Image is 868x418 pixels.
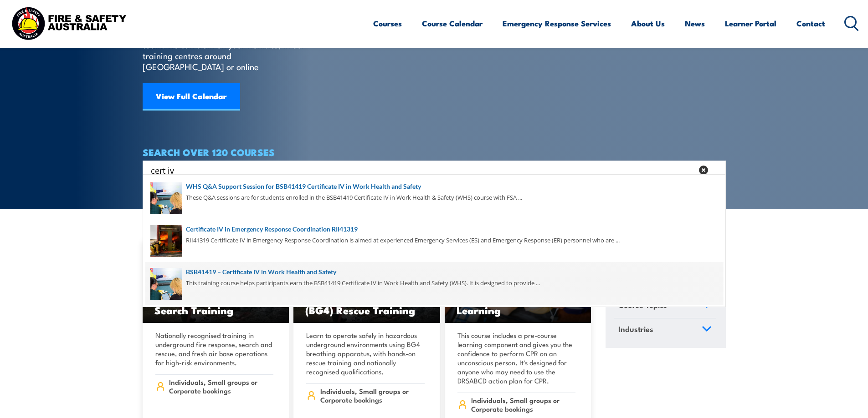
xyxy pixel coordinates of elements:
a: View Full Calendar [143,83,240,111]
a: Learner Portal [725,11,776,35]
h3: Underground Specialist (BG4) Rescue Training [305,294,428,315]
form: Search form [153,164,695,176]
p: Learn to operate safely in hazardous underground environments using BG4 breathing apparatus, with... [306,331,425,376]
a: Contact [796,11,825,35]
a: Courses [373,11,402,35]
h3: Provide [MEDICAL_DATA] Training inc. Pre-course Learning [457,273,580,315]
span: Individuals, Small groups or Corporate bookings [320,387,425,404]
a: News [685,11,705,35]
p: Nationally recognised training in underground fire response, search and rescue, and fresh air bas... [155,331,274,367]
a: Emergency Response Services [503,11,611,35]
p: Find a course thats right for you and your team. We can train on your worksite, in our training c... [143,28,309,72]
input: Search input [151,163,693,177]
a: Industries [614,318,716,342]
h4: SEARCH OVER 120 COURSES [143,147,726,157]
span: Individuals, Small groups or Corporate bookings [169,378,273,395]
a: About Us [631,11,665,35]
a: Certificate IV in Emergency Response Coordination RII41319 [150,224,718,234]
span: Individuals, Small groups or Corporate bookings [471,396,575,413]
span: Industries [618,323,653,335]
p: This course includes a pre-course learning component and gives you the confidence to perform CPR ... [457,331,576,385]
a: Course Calendar [422,11,483,35]
a: BSB41419 – Certificate IV in Work Health and Safety [150,267,718,277]
button: Search magnifier button [710,164,723,176]
a: WHS Q&A Support Session for BSB41419 Certificate IV in Work Health and Safety [150,181,718,191]
h3: Underground Fire and Search Training [154,294,277,315]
